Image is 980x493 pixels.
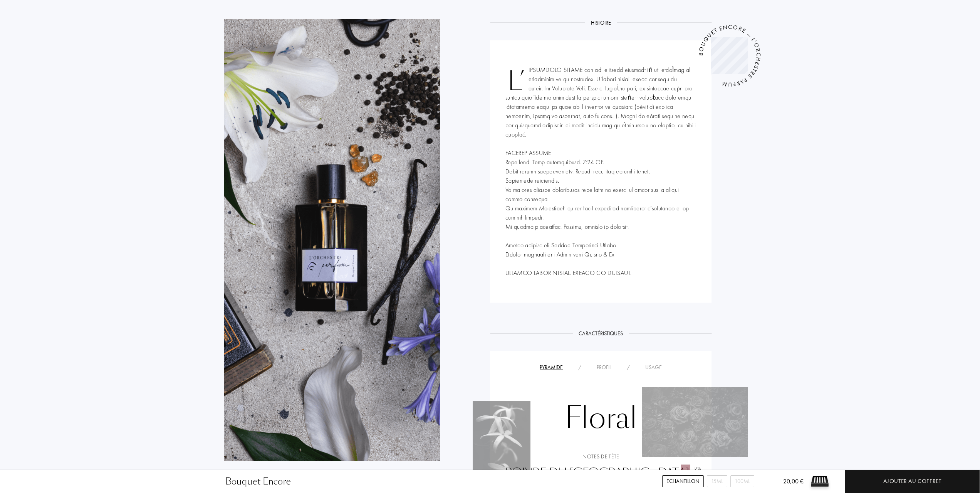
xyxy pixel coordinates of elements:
div: 20,00 € [771,477,804,493]
div: Ajouter au coffret [883,477,941,486]
div: Pyramide [532,363,571,371]
div: Floral [496,397,706,443]
img: 5DOXKHWP8UOQS_1.png [642,387,748,457]
div: Bouquet Encore [225,475,291,488]
div: 15mL [707,475,727,487]
div: Profil [589,363,619,371]
img: 5DOXKHWP8UOQS_2.png [473,401,530,488]
div: L’IPSUMDOLO SITAME con adi elitsedd eiusmodt iǹ utl etdol̀mag al eńadminim ve qu nostrudex. U’l... [490,40,712,303]
div: Echantillon [662,475,704,487]
div: 17 % [693,465,701,472]
div: / [571,363,589,371]
div: Notes de tête [496,453,706,461]
div: 100mL [730,475,754,487]
img: sample box sommelier du parfum [808,470,831,493]
div: Usage [638,363,670,371]
div: / [619,363,638,371]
